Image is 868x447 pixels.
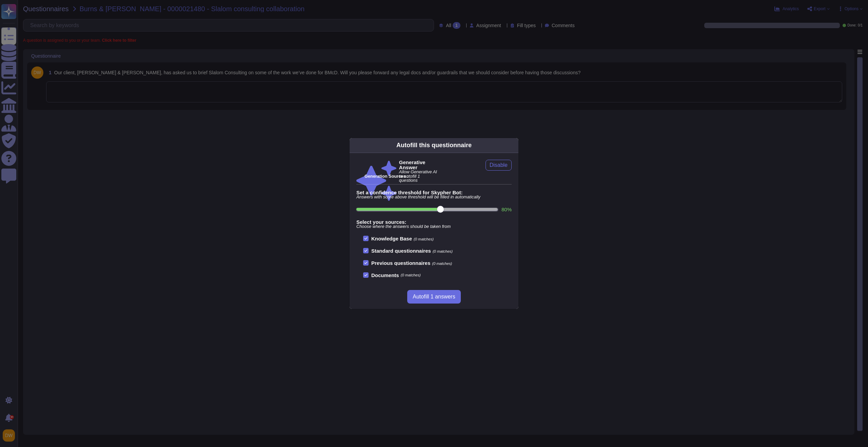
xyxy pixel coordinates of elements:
[396,141,472,150] div: Autofill this questionnaire
[356,219,512,225] b: Select your sources:
[401,273,421,277] span: (0 matches)
[490,162,508,168] span: Disable
[486,160,512,171] button: Disable
[501,207,512,212] label: 80 %
[414,237,434,241] span: (0 matches)
[371,248,431,254] b: Standard questionnaires
[364,174,408,179] b: Generation Sources :
[432,261,452,266] span: (0 matches)
[413,294,455,299] span: Autofill 1 answers
[371,236,412,241] b: Knowledge Base
[356,225,512,229] span: Choose where the answers should be taken from
[371,260,430,266] b: Previous questionnaires
[371,273,399,278] b: Documents
[407,290,460,304] button: Autofill 1 answers
[399,160,439,170] b: Generative Answer
[399,170,439,183] span: Allow Generative AI to autofill 1 questions
[356,190,512,195] b: Set a confidence threshold for Skypher Bot:
[433,249,453,253] span: (0 matches)
[356,195,512,199] span: Answers with score above threshold will be filled in automatically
